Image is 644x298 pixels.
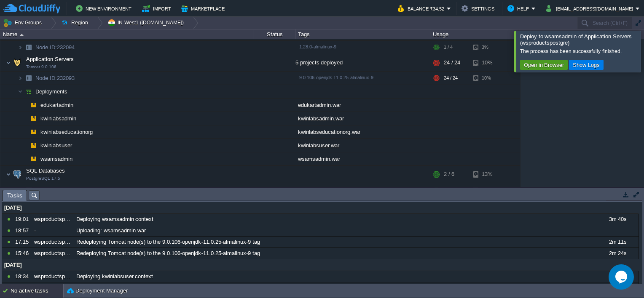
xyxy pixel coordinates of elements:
[597,248,638,259] div: 2m 24s
[35,44,76,51] a: Node ID:232094
[15,237,31,247] div: 17:15
[32,214,73,225] div: wsproductspostgre
[40,142,73,149] a: kwinlabsuser
[295,152,430,165] div: wsamsadmin.war
[299,75,373,80] span: 9.0.106-openjdk-11.0.25-almalinux-9
[15,248,31,259] div: 15:46
[296,29,430,39] div: Tags
[444,54,460,71] div: 24 / 24
[25,168,66,174] a: SQL DatabasesPostgreSQL 17.5
[295,54,430,71] div: 5 projects deployed
[18,85,23,98] img: AMDAwAAAACH5BAEAAAAALAAAAAABAAEAAAICRAEAOw==
[142,3,174,13] button: Import
[35,88,69,95] a: Deployments
[570,61,602,69] button: Show Logs
[76,250,260,257] span: Redeploying Tomcat node(s) to the 9.0.106-openjdk-11.0.25-almalinux-9 tag
[431,29,520,39] div: Usage
[597,282,638,293] div: 0s
[11,284,63,298] div: No active tasks
[473,72,501,85] div: 10%
[18,41,23,54] img: AMDAwAAAACH5BAEAAAAALAAAAAABAAEAAAICRAEAOw==
[444,41,453,54] div: 1 / 4
[444,183,453,196] div: 2 / 6
[444,72,458,85] div: 24 / 24
[3,3,60,14] img: CloudJiffy
[26,176,60,181] span: PostgreSQL 17.5
[2,202,639,213] div: [DATE]
[299,44,336,49] span: 1.28.0-almalinux-9
[28,112,40,125] img: AMDAwAAAACH5BAEAAAAALAAAAAABAAEAAAICRAEAOw==
[295,139,430,152] div: kwinlabsuser.war
[295,98,430,112] div: edukartadmin.war
[11,54,23,71] img: AMDAwAAAACH5BAEAAAAALAAAAAABAAEAAAICRAEAOw==
[76,273,153,280] span: Deploying kwinlabsuser context
[6,54,11,71] img: AMDAwAAAACH5BAEAAAAALAAAAAABAAEAAAICRAEAOw==
[473,166,501,183] div: 13%
[295,125,430,138] div: kwinlabseducationorg.war
[23,139,28,152] img: AMDAwAAAACH5BAEAAAAALAAAAAABAAEAAAICRAEAOw==
[61,17,91,29] button: Region
[23,85,35,98] img: AMDAwAAAACH5BAEAAAAALAAAAAABAAEAAAICRAEAOw==
[23,183,35,196] img: AMDAwAAAACH5BAEAAAAALAAAAAABAAEAAAICRAEAOw==
[597,214,638,225] div: 3m 40s
[23,112,28,125] img: AMDAwAAAACH5BAEAAAAALAAAAAABAAEAAAICRAEAOw==
[597,237,638,247] div: 2m 11s
[473,183,501,196] div: 13%
[35,74,76,82] span: 232093
[32,271,73,282] div: wsproductspostgre
[25,56,75,63] span: Application Servers
[15,271,31,282] div: 18:34
[40,101,75,109] a: edukartadmin
[15,225,31,236] div: 18:57
[2,260,639,271] div: [DATE]
[67,287,128,295] button: Deployment Manager
[18,72,23,85] img: AMDAwAAAACH5BAEAAAAALAAAAAABAAEAAAICRAEAOw==
[15,282,31,293] div: 18:05
[35,44,57,51] span: Node ID:
[23,72,35,85] img: AMDAwAAAACH5BAEAAAAALAAAAAABAAEAAAICRAEAOw==
[398,3,447,13] button: Balance ₹34.52
[28,139,40,152] img: AMDAwAAAACH5BAEAAAAALAAAAAABAAEAAAICRAEAOw==
[11,166,23,183] img: AMDAwAAAACH5BAEAAAAALAAAAAABAAEAAAICRAEAOw==
[76,227,146,234] span: Uploading: wsamsadmin.war
[25,56,75,62] a: Application ServersTomcat 9.0.106
[181,3,227,13] button: Marketplace
[609,264,636,290] iframe: chat widget
[32,282,73,293] div: wsproductspostgre
[521,61,566,69] button: Open in Browser
[32,225,73,236] div: -
[40,115,78,122] a: kwinlabsadmin
[444,166,454,183] div: 2 / 6
[23,152,28,165] img: AMDAwAAAACH5BAEAAAAALAAAAAABAAEAAAICRAEAOw==
[23,98,28,112] img: AMDAwAAAACH5BAEAAAAALAAAAAABAAEAAAICRAEAOw==
[597,271,638,282] div: 1m 5s
[40,155,74,162] a: wsamsadmin
[295,112,430,125] div: kwinlabsadmin.war
[76,216,153,223] span: Deploying wsamsadmin context
[23,41,35,54] img: AMDAwAAAACH5BAEAAAAALAAAAAABAAEAAAICRAEAOw==
[507,3,531,13] button: Help
[299,186,333,192] span: 17.5-almalinux-9
[15,214,31,225] div: 19:01
[76,3,134,13] button: New Environment
[520,33,632,46] span: Deploy to wsamsadmin of Application Servers (wsproductspostgre)
[35,75,57,81] span: Node ID:
[32,237,73,247] div: wsproductspostgre
[1,29,253,39] div: Name
[520,48,639,55] div: The process has been successfully finished.
[76,238,260,246] span: Redeploying Tomcat node(s) to the 9.0.106-openjdk-11.0.25-almalinux-9 tag
[28,98,40,112] img: AMDAwAAAACH5BAEAAAAALAAAAAABAAEAAAICRAEAOw==
[107,17,187,29] button: IN West1 ([DOMAIN_NAME])
[6,166,11,183] img: AMDAwAAAACH5BAEAAAAALAAAAAABAAEAAAICRAEAOw==
[35,186,76,193] span: 232092
[254,29,295,39] div: Status
[35,74,76,82] a: Node ID:232093
[25,167,66,174] span: SQL Databases
[40,128,94,136] a: kwinlabseducationorg
[20,34,24,36] img: AMDAwAAAACH5BAEAAAAALAAAAAABAAEAAAICRAEAOw==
